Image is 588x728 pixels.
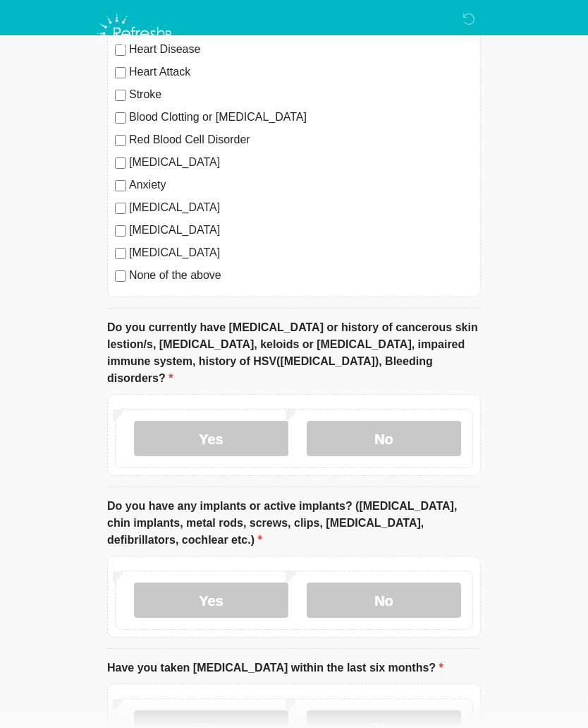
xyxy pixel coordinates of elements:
[115,181,126,192] input: Anxiety
[129,245,473,262] label: [MEDICAL_DATA]
[115,90,126,102] input: Stroke
[129,177,473,194] label: Anxiety
[115,271,126,282] input: None of the above
[129,155,473,172] label: [MEDICAL_DATA]
[129,87,473,104] label: Stroke
[115,68,126,79] input: Heart Attack
[307,422,461,457] label: No
[129,222,473,239] label: [MEDICAL_DATA]
[115,136,126,147] input: Red Blood Cell Disorder
[107,660,443,677] label: Have you taken [MEDICAL_DATA] within the last six months?
[115,158,126,169] input: [MEDICAL_DATA]
[107,320,481,388] label: Do you currently have [MEDICAL_DATA] or history of cancerous skin lestion/s, [MEDICAL_DATA], kelo...
[115,249,126,260] input: [MEDICAL_DATA]
[134,583,288,619] label: Yes
[115,226,126,237] input: [MEDICAL_DATA]
[129,109,473,126] label: Blood Clotting or [MEDICAL_DATA]
[307,583,461,619] label: No
[129,200,473,217] label: [MEDICAL_DATA]
[134,422,288,457] label: Yes
[107,499,481,549] label: Do you have any implants or active implants? ([MEDICAL_DATA], chin implants, metal rods, screws, ...
[115,113,126,124] input: Blood Clotting or [MEDICAL_DATA]
[129,268,473,285] label: None of the above
[129,132,473,149] label: Red Blood Cell Disorder
[93,11,178,57] img: Refresh RX Logo
[115,203,126,215] input: [MEDICAL_DATA]
[129,64,473,81] label: Heart Attack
